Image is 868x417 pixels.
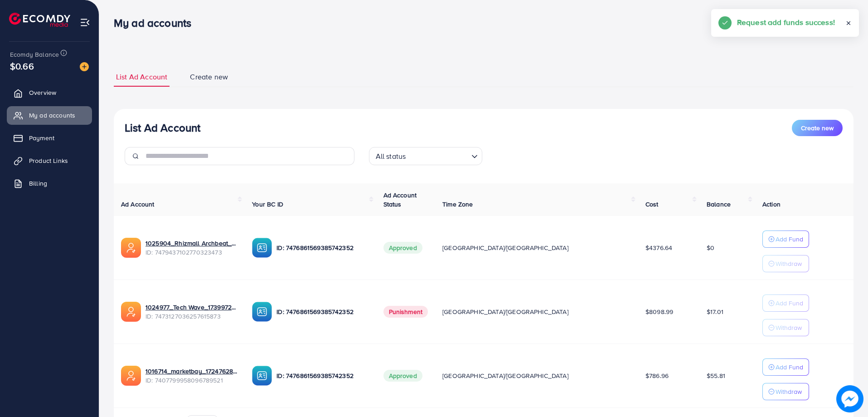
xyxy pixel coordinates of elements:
[442,200,473,209] span: Time Zone
[121,238,141,258] img: ic-ads-acc.e4c84228.svg
[145,248,238,257] span: ID: 7479437102770323473
[762,383,809,400] button: Withdraw
[707,200,731,209] span: Balance
[9,13,70,27] img: logo
[7,152,92,170] a: Product Links
[792,120,843,136] button: Create new
[442,307,568,316] span: [GEOGRAPHIC_DATA]/[GEOGRAPHIC_DATA]
[252,238,272,258] img: ic-ba-acc.ded83a64.svg
[383,242,422,254] span: Approved
[374,150,408,163] span: All status
[383,191,417,209] span: Ad Account Status
[145,303,238,321] div: <span class='underline'>1024977_Tech Wave_1739972983986</span></br>7473127036257615873
[737,16,835,28] h5: Request add funds success!
[252,200,283,209] span: Your BC ID
[145,367,238,376] a: 1016714_marketbay_1724762849692
[645,243,672,252] span: $4376.64
[29,111,75,120] span: My ad accounts
[762,358,809,376] button: Add Fund
[145,376,238,385] span: ID: 7407799958096789521
[776,362,803,373] p: Add Fund
[762,294,809,312] button: Add Fund
[276,370,369,381] p: ID: 7476861569385742352
[645,307,673,316] span: $8098.99
[121,366,141,386] img: ic-ads-acc.e4c84228.svg
[707,371,725,380] span: $55.81
[276,306,369,317] p: ID: 7476861569385742352
[114,16,199,29] h3: My ad accounts
[145,239,238,248] a: 1025904_Rhizmall Archbeat_1741442161001
[645,371,669,380] span: $786.96
[10,50,59,59] span: Ecomdy Balance
[80,17,90,28] img: menu
[707,307,723,316] span: $17.01
[776,234,803,245] p: Add Fund
[116,72,167,82] span: List Ad Account
[10,59,34,73] span: $0.66
[7,129,92,147] a: Payment
[776,386,802,397] p: Withdraw
[7,106,92,124] a: My ad accounts
[145,239,238,257] div: <span class='underline'>1025904_Rhizmall Archbeat_1741442161001</span></br>7479437102770323473
[190,72,228,82] span: Create new
[121,302,141,322] img: ic-ads-acc.e4c84228.svg
[801,123,834,132] span: Create new
[7,174,92,192] a: Billing
[252,302,272,322] img: ic-ba-acc.ded83a64.svg
[29,88,56,97] span: Overview
[29,133,54,142] span: Payment
[125,121,200,134] h3: List Ad Account
[645,200,659,209] span: Cost
[369,147,482,165] div: Search for option
[145,303,238,312] a: 1024977_Tech Wave_1739972983986
[776,298,803,309] p: Add Fund
[383,306,428,318] span: Punishment
[252,366,272,386] img: ic-ba-acc.ded83a64.svg
[145,312,238,321] span: ID: 7473127036257615873
[80,62,89,71] img: image
[442,243,568,252] span: [GEOGRAPHIC_DATA]/[GEOGRAPHIC_DATA]
[707,243,714,252] span: $0
[145,367,238,385] div: <span class='underline'>1016714_marketbay_1724762849692</span></br>7407799958096789521
[408,148,467,163] input: Search for option
[776,258,802,269] p: Withdraw
[776,322,802,333] p: Withdraw
[276,242,369,253] p: ID: 7476861569385742352
[762,231,809,248] button: Add Fund
[836,385,863,412] img: image
[29,156,68,165] span: Product Links
[762,255,809,272] button: Withdraw
[7,83,92,102] a: Overview
[121,200,155,209] span: Ad Account
[762,200,781,209] span: Action
[442,371,568,380] span: [GEOGRAPHIC_DATA]/[GEOGRAPHIC_DATA]
[762,319,809,336] button: Withdraw
[383,370,422,382] span: Approved
[29,179,47,188] span: Billing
